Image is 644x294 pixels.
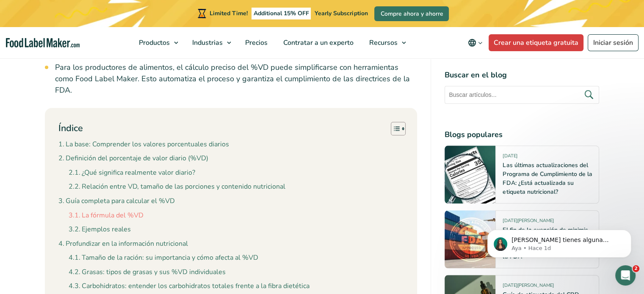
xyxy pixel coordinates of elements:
[131,27,182,58] a: Productos
[185,27,235,58] a: Industrias
[475,212,644,271] iframe: Intercom notifications mensaje
[243,38,268,47] span: Precios
[315,9,368,17] span: Yearly Subscription
[633,265,639,272] span: 2
[362,27,410,58] a: Recursos
[69,181,285,192] a: Relación entre VD, tamaño de las porciones y contenido nutricional
[462,34,489,51] button: Change language
[238,27,274,58] a: Precios
[445,129,599,140] h4: Blogs populares
[136,38,171,47] span: Productos
[281,38,354,47] span: Contratar a un experto
[58,153,208,164] a: Definición del porcentaje de valor diario (%VD)
[445,69,599,81] h4: Buscar en el blog
[69,267,226,278] a: Grasas: tipos de grasas y sus %VD individuales
[210,9,248,17] span: Limited Time!
[55,62,417,96] li: Para los productores de alimentos, el cálculo preciso del %VD puede simplificarse con herramienta...
[384,121,404,136] a: Toggle Table of Content
[503,282,553,292] span: [DATE][PERSON_NAME]
[503,161,592,196] a: Las últimas actualizaciones del Programa de Cumplimiento de la FDA: ¿Está actualizada su etiqueta...
[58,239,188,250] a: Profundizar en la información nutricional
[276,27,359,58] a: Contratar a un experto
[190,38,224,47] span: Industrias
[69,281,310,292] a: Carbohidratos: entender los carbohidratos totales frente a la fibra dietética
[69,210,144,221] a: La fórmula del %VD
[503,153,517,162] span: [DATE]
[615,265,636,286] iframe: Intercom live chat
[445,86,599,104] input: Buscar artículos...
[69,224,131,235] a: Ejemplos reales
[58,196,175,207] a: Guía completa para calcular el %VD
[58,139,229,150] a: La base: Comprender los valores porcentuales diarios
[367,38,398,47] span: Recursos
[69,168,195,179] a: ¿Qué significa realmente valor diario?
[489,34,583,51] a: Crear una etiqueta gratuita
[6,38,80,48] a: Food Label Maker homepage
[58,122,83,135] p: Índice
[588,34,638,51] a: Iniciar sesión
[374,6,449,21] a: Compre ahora y ahorre
[69,253,258,264] a: Tamaño de la ración: su importancia y cómo afecta al %VD
[252,8,311,19] span: Additional 15% OFF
